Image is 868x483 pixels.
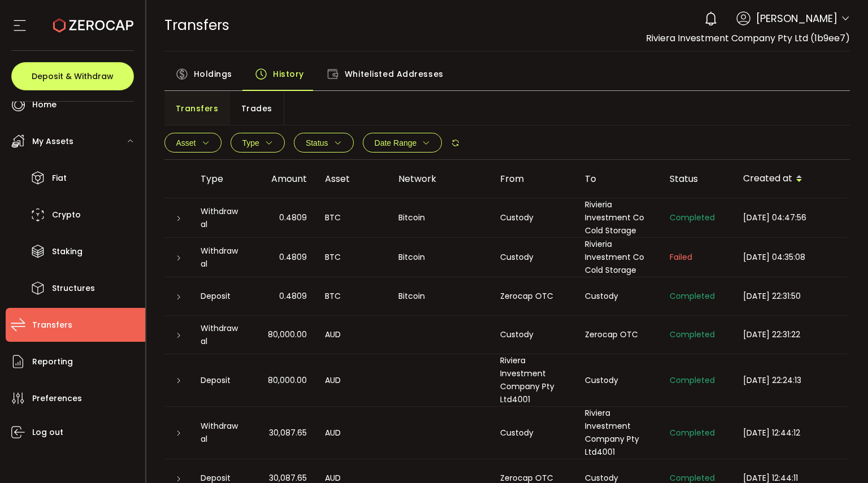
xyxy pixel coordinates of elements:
span: [DATE] 22:31:50 [743,290,801,302]
span: Failed [670,251,692,263]
span: Trades [241,97,272,120]
span: Whitelisted Addresses [345,63,444,85]
div: BTC [316,211,389,224]
span: Preferences [32,390,82,407]
span: Date Range [375,138,417,147]
div: Amount [248,172,316,185]
div: Created at [734,169,847,189]
div: Zerocap OTC [491,290,576,303]
span: [DATE] 12:44:12 [743,427,800,438]
div: Custody [576,374,661,387]
span: 0.4809 [279,290,307,303]
div: Network [389,172,491,185]
div: Bitcoin [389,251,491,264]
div: Deposit [192,290,248,303]
div: Rivieria Investment Co Cold Storage [576,238,661,277]
span: Completed [670,329,715,340]
div: Custody [491,427,576,440]
div: Riviera Investment Company Pty Ltd4001 [576,407,661,459]
div: AUD [316,328,389,341]
button: Status [294,133,354,153]
div: AUD [316,374,389,387]
span: [DATE] 04:35:08 [743,251,805,263]
button: Type [231,133,285,153]
div: Withdrawal [192,420,248,446]
iframe: Chat Widget [811,429,868,483]
span: Staking [52,243,83,260]
div: Withdrawal [192,205,248,231]
div: Deposit [192,374,248,387]
div: Status [661,172,734,185]
span: Completed [670,290,715,302]
span: [DATE] 04:47:56 [743,212,806,223]
div: Asset [316,172,389,185]
div: To [576,172,661,185]
div: Rivieria Investment Co Cold Storage [576,198,661,237]
div: Zerocap OTC [576,328,661,341]
span: Fiat [52,170,67,186]
div: Custody [491,211,576,224]
span: Deposit & Withdraw [32,72,114,80]
div: Withdrawal [192,245,248,271]
span: [DATE] 22:24:13 [743,375,801,386]
div: BTC [316,251,389,264]
div: Bitcoin [389,211,491,224]
button: Asset [164,133,222,153]
span: Completed [670,375,715,386]
span: Transfers [176,97,219,120]
span: Completed [670,212,715,223]
span: Reporting [32,354,73,370]
span: Holdings [194,63,232,85]
span: Status [306,138,328,147]
span: [DATE] 22:31:22 [743,329,800,340]
span: Crypto [52,207,81,223]
span: 80,000.00 [268,374,307,387]
span: Asset [176,138,196,147]
span: [PERSON_NAME] [756,11,837,26]
span: Transfers [164,15,229,35]
span: 0.4809 [279,211,307,224]
span: Log out [32,424,63,441]
button: Date Range [363,133,442,153]
span: Home [32,97,57,113]
span: Transfers [32,317,72,333]
div: Custody [491,328,576,341]
span: Completed [670,427,715,438]
span: 80,000.00 [268,328,307,341]
span: 30,087.65 [269,427,307,440]
div: Bitcoin [389,290,491,303]
span: Structures [52,280,95,297]
span: Riviera Investment Company Pty Ltd (1b9ee7) [646,32,850,45]
div: Type [192,172,248,185]
div: Custody [576,290,661,303]
div: Withdrawal [192,322,248,348]
div: From [491,172,576,185]
span: History [273,63,304,85]
span: My Assets [32,133,73,150]
div: AUD [316,427,389,440]
span: 0.4809 [279,251,307,264]
button: Deposit & Withdraw [11,62,134,90]
span: Type [242,138,259,147]
div: Riviera Investment Company Pty Ltd4001 [491,354,576,406]
div: Custody [491,251,576,264]
div: BTC [316,290,389,303]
